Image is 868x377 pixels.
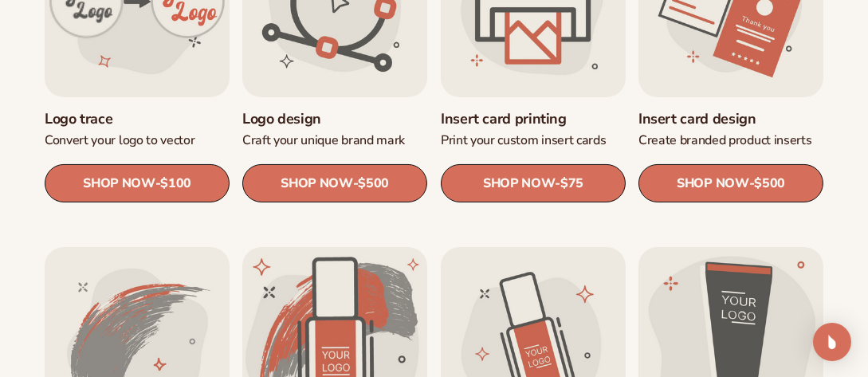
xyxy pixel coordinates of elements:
span: SHOP NOW [281,175,352,190]
a: Logo design [242,110,427,128]
a: Insert card printing [441,110,626,128]
span: SHOP NOW [483,175,555,190]
span: $500 [754,176,785,191]
a: Insert card design [638,110,823,128]
a: SHOP NOW- $500 [638,164,823,202]
span: SHOP NOW [83,175,155,190]
span: $500 [359,176,390,191]
a: SHOP NOW- $100 [45,164,230,202]
span: $100 [160,176,191,191]
div: Open Intercom Messenger [813,323,851,361]
span: $75 [560,176,583,191]
span: SHOP NOW [677,175,748,190]
a: SHOP NOW- $500 [242,164,427,202]
a: Logo trace [45,110,230,128]
a: SHOP NOW- $75 [441,164,626,202]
